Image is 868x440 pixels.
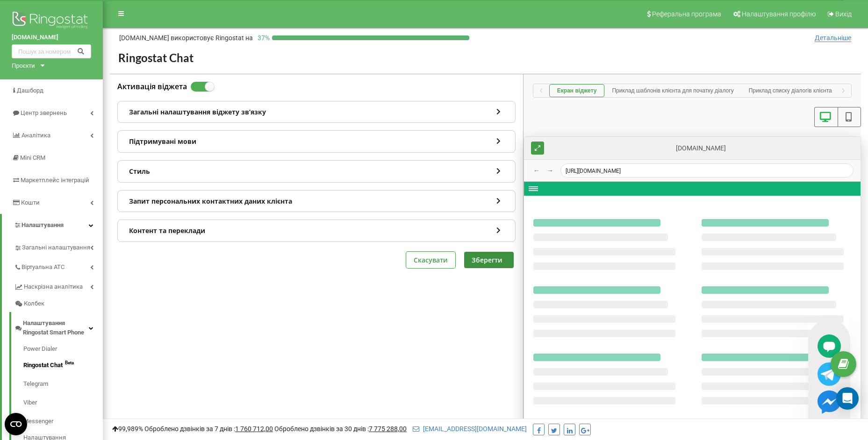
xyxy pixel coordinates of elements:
button: Екран віджету [549,84,605,97]
button: Скасувати [406,252,455,268]
a: Загальні налаштування [14,236,103,256]
a: Налаштування [2,214,103,236]
label: Активація віджета [117,82,187,92]
button: Open CMP widget [5,413,27,435]
a: Ringostat ChatBeta [23,356,103,375]
span: Кошти [21,199,40,206]
span: Детальніше [815,34,851,42]
span: використовує Ringostat на [171,34,253,42]
p: [DOMAIN_NAME] [119,33,253,43]
a: Колбек [14,295,103,312]
span: Колбек [24,299,44,308]
u: 1 760 712,00 [235,425,273,433]
a: [DOMAIN_NAME] [12,33,91,42]
div: Проєкти [12,61,35,70]
div: Загальні налаштування віджету звʼязку [118,101,515,123]
span: Реферальна програма [652,10,721,18]
a: Налаштування Ringostat Smart Phone [14,312,103,341]
a: Viber [23,393,103,412]
span: Налаштування Ringostat Smart Phone [23,319,89,337]
span: Наскрізна аналітика [24,282,83,291]
span: Віртуальна АТС [22,263,65,272]
div: [URL][DOMAIN_NAME] [560,163,854,177]
div: Запит персональних контактних даних клієнта [118,191,515,212]
img: Telegram [818,362,841,386]
button: Приклад списку діалогів клієнта [741,84,839,97]
a: Віртуальна АТС [14,256,103,276]
a: Telegram [23,375,103,393]
div: Стиль [118,161,515,182]
span: Аналiтика [22,132,50,139]
button: ← [531,165,542,176]
span: Mini CRM [20,154,45,161]
div: [DOMAIN_NAME] [549,143,854,153]
span: Оброблено дзвінків за 30 днів : [274,425,407,433]
p: 37 % [253,33,272,43]
span: Центр звернень [21,109,67,116]
span: Маркетплейс інтеграцій [21,177,89,184]
div: Контент та переклади [118,220,515,241]
a: Power Dialer [23,344,103,356]
img: Messenger [818,390,841,414]
div: Підтримувані мови [118,131,515,152]
span: Налаштування профілю [742,10,816,18]
span: Загальні налаштування [22,243,90,252]
a: Messenger [23,412,103,431]
a: Наскрізна аналітика [14,276,103,295]
h2: Ringostat Chat [118,51,853,65]
span: Оброблено дзвінків за 7 днів : [144,425,273,433]
u: 7 775 288,00 [369,425,407,433]
img: Chat [818,334,841,358]
button: Приклад шаблонів клієнта для початку діалогу [604,84,741,97]
div: Open Intercom Messenger [836,387,859,410]
button: → [545,165,556,176]
span: Дашборд [17,87,43,94]
span: 99,989% [112,425,143,433]
img: Ringostat logo [12,9,91,33]
span: Налаштування [22,221,64,228]
span: Вихід [835,10,852,18]
input: Пошук за номером [12,44,91,58]
button: Зберегти [464,252,514,268]
a: [EMAIL_ADDRESS][DOMAIN_NAME] [413,425,527,433]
